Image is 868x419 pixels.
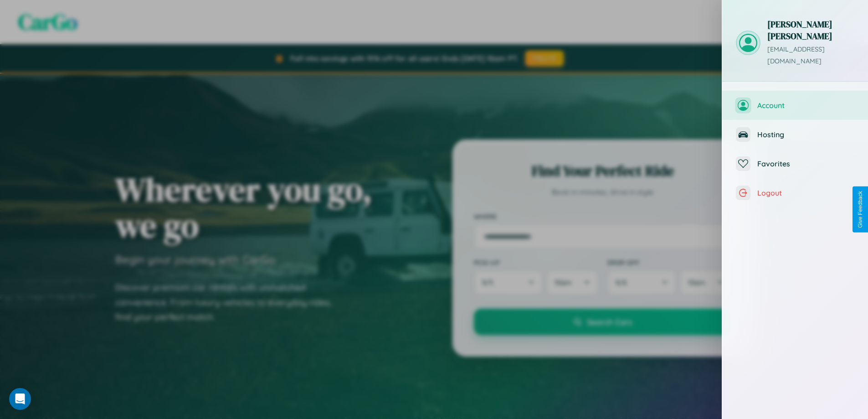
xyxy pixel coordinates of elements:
button: Favorites [722,149,868,178]
div: Give Feedback [857,191,863,228]
span: Logout [757,188,854,197]
p: [EMAIL_ADDRESS][DOMAIN_NAME] [767,44,854,67]
button: Logout [722,178,868,207]
button: Hosting [722,120,868,149]
span: Account [757,101,854,110]
span: Hosting [757,130,854,139]
h3: [PERSON_NAME] [PERSON_NAME] [767,18,854,42]
button: Account [722,91,868,120]
div: Open Intercom Messenger [9,388,31,410]
span: Favorites [757,159,854,168]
